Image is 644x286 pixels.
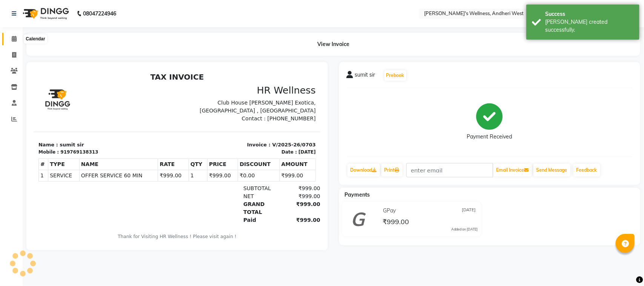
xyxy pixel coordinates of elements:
[148,29,282,45] p: Club House [PERSON_NAME] Exotica, [GEOGRAPHIC_DATA] , [GEOGRAPHIC_DATA]
[246,89,281,100] th: AMOUNT
[205,115,246,123] div: SUBTOTAL
[345,191,370,198] span: Payments
[406,163,493,177] input: enter email
[5,164,282,171] p: Thank for Visiting HR Wellness ! Please visit again !
[26,79,64,86] div: 919769138313
[83,3,116,24] b: 08047224946
[533,164,570,177] button: Send Message
[24,35,47,44] div: Calendar
[5,79,25,86] div: Mobile :
[204,89,246,100] th: DISCOUNT
[174,89,204,100] th: PRICE
[5,89,14,100] th: #
[47,102,123,110] span: OFFER SERVICE 60 MIN
[148,45,282,53] p: Contact : [PHONE_NUMBER]
[493,164,532,177] button: Email Invoice
[384,70,406,81] button: Prebook
[148,72,282,79] p: Invoice : V/2025-26/0703
[148,15,282,26] h3: HR Wellness
[383,207,396,215] span: GPay
[204,100,246,112] td: ₹0.00
[5,100,14,112] td: 1
[19,3,71,24] img: logo
[14,89,46,100] th: TYPE
[381,164,403,177] a: Print
[246,131,286,147] div: ₹999.00
[355,71,375,81] span: sumit sir
[467,133,512,141] div: Payment Received
[174,100,204,112] td: ₹999.00
[26,33,640,56] div: View Invoice
[462,207,476,215] span: [DATE]
[45,89,124,100] th: NAME
[247,79,263,86] div: Date :
[14,100,46,112] td: SERVICE
[347,164,380,177] a: Download
[124,89,155,100] th: RATE
[155,100,173,112] td: 1
[205,131,246,147] div: GRAND TOTAL
[124,100,155,112] td: ₹999.00
[383,217,409,228] span: ₹999.00
[545,10,634,18] div: Success
[264,79,282,86] div: [DATE]
[205,123,246,131] div: NET
[246,147,286,155] div: ₹999.00
[545,18,634,34] div: Bill created successfully.
[205,147,246,155] div: Paid
[155,89,173,100] th: QTY
[246,100,281,112] td: ₹999.00
[452,227,478,232] div: Added on [DATE]
[573,164,600,177] a: Feedback
[246,115,286,123] div: ₹999.00
[5,72,139,79] p: Name : sumit sir
[5,3,282,12] h2: TAX INVOICE
[246,123,286,131] div: ₹999.00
